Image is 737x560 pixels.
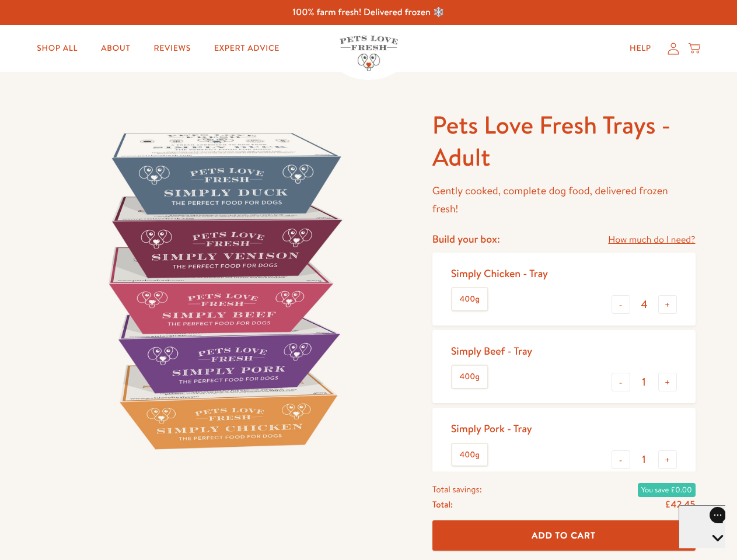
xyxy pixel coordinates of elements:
[144,37,200,60] a: Reviews
[608,232,695,248] a: How much do I need?
[452,444,487,466] label: 400g
[452,288,487,310] label: 400g
[205,37,289,60] a: Expert Advice
[658,295,677,314] button: +
[452,366,487,388] label: 400g
[612,450,630,469] button: -
[665,498,696,511] span: £42.45
[451,422,532,435] div: Simply Pork - Tray
[638,483,696,497] span: You save £0.00
[612,373,630,391] button: -
[27,37,87,60] a: Shop All
[432,232,500,246] h4: Build your box:
[432,497,453,512] span: Total:
[612,295,630,314] button: -
[432,109,696,173] h1: Pets Love Fresh Trays - Adult
[620,37,661,60] a: Help
[432,520,696,551] button: Add To Cart
[432,482,482,497] span: Total savings:
[532,529,596,541] span: Add To Cart
[42,109,404,471] img: Pets Love Fresh Trays - Adult
[451,344,532,358] div: Simply Beef - Tray
[658,373,677,391] button: +
[92,37,139,60] a: About
[658,450,677,469] button: +
[432,182,696,218] p: Gently cooked, complete dog food, delivered frozen fresh!
[679,505,725,548] iframe: Gorgias live chat messenger
[340,36,398,71] img: Pets Love Fresh
[451,267,548,280] div: Simply Chicken - Tray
